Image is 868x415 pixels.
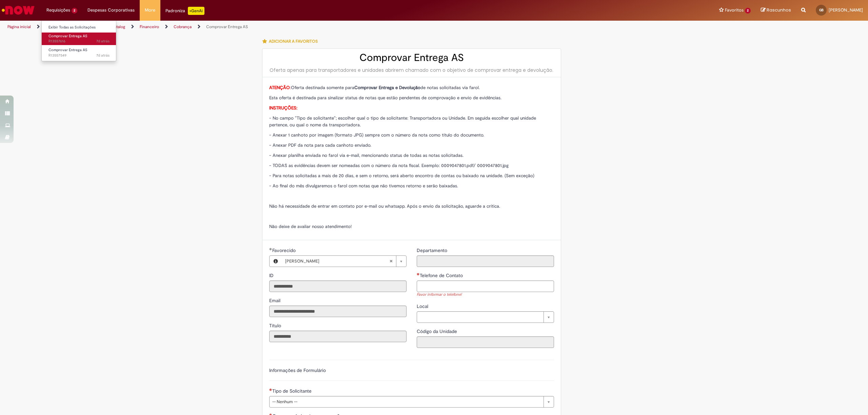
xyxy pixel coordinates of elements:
ul: Requisições [41,20,116,61]
span: Obrigatório Preenchido [269,248,272,250]
span: Comprovar Entrega AS [48,34,87,39]
span: : [269,85,291,90]
span: Somente leitura - Título [269,323,282,329]
span: - Anexar 1 canhoto por imagem (formato JPG) sempre com o número da nota como título do documento. [269,132,484,138]
label: Somente leitura - Departamento [417,247,449,254]
a: Limpar campo Local [417,311,554,323]
span: - Para notas solicitadas a mais de 20 dias, e sem o retorno, será aberto encontro de contas ou ba... [269,173,534,179]
span: - No campo "Tipo de solicitante"; escolher qual o tipo de solicitante: Transportadora ou Unidade.... [269,115,536,128]
span: Necessários - Favorecido [272,247,297,253]
div: Padroniza [165,7,204,15]
span: R13557616 [48,39,110,44]
input: Telefone de Contato [417,281,554,292]
strong: INSTRUÇÕES: [269,105,297,111]
label: Somente leitura - Email [269,297,282,304]
span: 7d atrás [96,39,110,44]
span: 2 [745,8,751,14]
span: [PERSON_NAME] [829,7,863,13]
a: Comprovar Entrega AS [206,24,248,29]
span: Telefone de Contato [420,272,464,278]
span: Rascunhos [767,7,791,13]
time: 23/09/2025 08:59:01 [96,53,110,58]
h2: Comprovar Entrega AS [269,52,554,63]
strong: ATENÇÃO [269,85,290,90]
span: Favoritos [725,7,744,14]
label: Informações de Formulário [269,367,326,373]
abbr: Limpar campo Favorecido [386,256,396,267]
div: Favor informar o telefone! [417,292,554,298]
span: [PERSON_NAME] [285,256,389,267]
a: Aberto R13557616 : Comprovar Entrega AS [42,33,116,45]
label: Somente leitura - Título [269,322,282,329]
span: GB [819,8,824,12]
span: - Ao final do mês divulgaremos o farol com notas que não tivemos retorno e serão baixadas. [269,183,458,189]
ul: Trilhas de página [5,21,574,33]
a: Rascunhos [761,7,791,14]
span: Tipo de Solicitante [272,388,313,394]
strong: Comprovar Entrega e Devolução [354,85,420,90]
label: Somente leitura - Código da Unidade [417,328,458,335]
span: Comprovar Entrega AS [48,47,87,53]
input: Código da Unidade [417,336,554,348]
a: Exibir Todas as Solicitações [42,24,116,31]
span: - Anexar PDF da nota para cada canhoto enviado. [269,142,371,148]
span: Oferta destinada somente para de notas solicitadas via farol. [269,85,480,90]
button: Adicionar a Favoritos [262,34,321,48]
span: Esta oferta é destinada para sinalizar status de notas que estão pendentes de comprovação e envio... [269,95,501,101]
span: Adicionar a Favoritos [269,39,318,44]
a: Página inicial [7,24,31,29]
label: Somente leitura - ID [269,272,275,279]
a: Cobrança [174,24,192,29]
span: Não há necessidade de entrar em contato por e-mail ou whatsapp. Após o envio da solicitação, agua... [269,203,500,209]
span: Necessários [269,388,272,391]
span: - TODAS as evidências devem ser nomeadas com o número da nota fiscal. Exemplo: 0009047801.pdf/ 00... [269,163,509,168]
span: 7d atrás [96,53,110,58]
button: Favorecido, Visualizar este registro GIOSANY BARROS [270,256,282,267]
a: Financeiro [140,24,159,29]
span: R13557549 [48,53,110,58]
input: Email [269,306,407,317]
input: ID [269,281,407,292]
span: More [145,7,155,14]
span: Não deixe de avaliar nosso atendimento! [269,224,352,229]
span: Requisições [46,7,70,14]
span: Somente leitura - Departamento [417,247,449,253]
span: Local [417,303,430,309]
time: 23/09/2025 09:09:55 [96,39,110,44]
p: +GenAi [188,7,204,15]
span: - Anexar planilha enviada no farol via e-mail, mencionando status de todas as notas solicitadas. [269,152,463,158]
a: [PERSON_NAME]Limpar campo Favorecido [282,256,406,267]
div: Oferta apenas para transportadores e unidades abrirem chamado com o objetivo de comprovar entrega... [269,67,554,74]
span: 2 [72,8,77,14]
span: Necessários [417,273,420,275]
a: Aberto R13557549 : Comprovar Entrega AS [42,46,116,59]
img: ServiceNow [1,3,36,17]
span: Despesas Corporativas [87,7,135,14]
input: Departamento [417,255,554,267]
input: Título [269,331,407,342]
span: -- Nenhum -- [272,396,540,407]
